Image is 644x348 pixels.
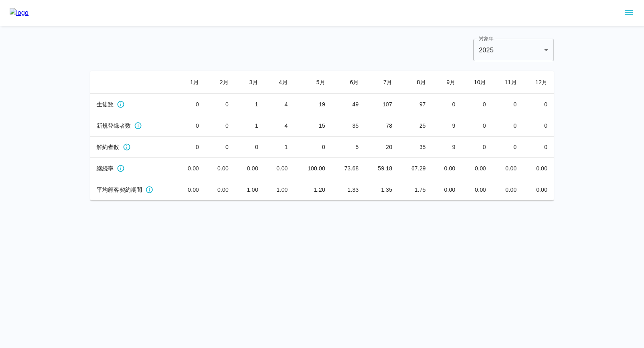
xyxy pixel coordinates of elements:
td: 0.00 [462,158,492,179]
td: 9 [432,115,462,137]
td: 4 [264,94,294,115]
svg: 月ごとの新規サブスク数 [134,122,142,130]
img: logo [10,8,29,18]
td: 5 [332,137,365,158]
td: 0 [205,94,235,115]
span: 新規登録者数 [97,122,131,130]
label: 対象年 [479,35,493,42]
td: 0 [235,137,265,158]
td: 59.18 [365,158,398,179]
th: 11 月 [493,71,523,94]
td: 0.00 [432,158,462,179]
td: 0.00 [176,158,206,179]
td: 0 [176,115,206,137]
th: 6 月 [332,71,365,94]
button: sidemenu [622,6,636,20]
td: 0.00 [176,179,206,201]
td: 0.00 [432,179,462,201]
td: 0 [493,94,523,115]
svg: 月ごとの解約サブスク数 [123,143,131,151]
td: 0 [205,137,235,158]
td: 0 [523,137,554,158]
td: 15 [294,115,332,137]
td: 0 [523,94,554,115]
td: 1.33 [332,179,365,201]
td: 0 [205,115,235,137]
td: 0.00 [523,179,554,201]
td: 0.00 [462,179,492,201]
td: 1.00 [264,179,294,201]
td: 0 [462,115,492,137]
td: 1 [264,137,294,158]
th: 5 月 [294,71,332,94]
td: 0 [176,94,206,115]
svg: 月ごとの継続率(%) [117,164,125,172]
svg: 月ごとの平均継続期間(ヶ月) [145,186,153,194]
th: 3 月 [235,71,265,94]
th: 12 月 [523,71,554,94]
td: 4 [264,115,294,137]
td: 1.00 [235,179,265,201]
th: 7 月 [365,71,398,94]
td: 97 [399,94,432,115]
td: 1.20 [294,179,332,201]
td: 1 [235,115,265,137]
td: 100.00 [294,158,332,179]
td: 35 [332,115,365,137]
td: 1.75 [399,179,432,201]
span: 解約者数 [97,143,120,151]
span: 平均顧客契約期間 [97,186,142,194]
th: 9 月 [432,71,462,94]
td: 20 [365,137,398,158]
td: 0 [523,115,554,137]
th: 1 月 [176,71,206,94]
td: 0 [493,115,523,137]
td: 1.35 [365,179,398,201]
td: 78 [365,115,398,137]
td: 67.29 [399,158,432,179]
td: 19 [294,94,332,115]
svg: 月ごとのアクティブなサブスク数 [117,100,125,108]
td: 0.00 [235,158,265,179]
th: 4 月 [264,71,294,94]
td: 25 [399,115,432,137]
td: 0.00 [264,158,294,179]
td: 0 [176,137,206,158]
th: 8 月 [399,71,432,94]
td: 0 [462,94,492,115]
td: 0.00 [523,158,554,179]
span: 生徒数 [97,100,114,108]
td: 73.68 [332,158,365,179]
td: 107 [365,94,398,115]
td: 35 [399,137,432,158]
td: 0 [493,137,523,158]
td: 0.00 [493,158,523,179]
td: 0 [432,94,462,115]
td: 9 [432,137,462,158]
td: 0.00 [205,158,235,179]
th: 10 月 [462,71,492,94]
td: 49 [332,94,365,115]
div: 2025 [473,39,554,61]
th: 2 月 [205,71,235,94]
td: 0.00 [205,179,235,201]
td: 0 [294,137,332,158]
span: 継続率 [97,164,114,172]
td: 0 [462,137,492,158]
td: 1 [235,94,265,115]
td: 0.00 [493,179,523,201]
